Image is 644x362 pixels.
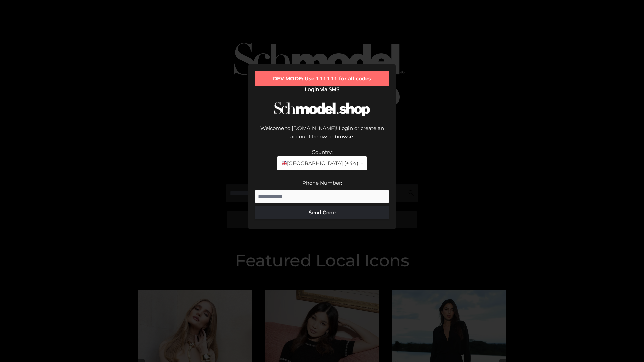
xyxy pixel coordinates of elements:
label: Phone Number: [302,180,342,186]
button: Send Code [255,206,389,219]
h2: Login via SMS [255,86,389,93]
label: Country: [312,149,333,155]
img: Schmodel Logo [272,96,372,122]
img: 🇬🇧 [282,161,287,166]
span: [GEOGRAPHIC_DATA] (+44) [281,159,358,168]
div: DEV MODE: Use 111111 for all codes [255,71,389,86]
div: Welcome to [DOMAIN_NAME]! Login or create an account below to browse. [255,124,389,148]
